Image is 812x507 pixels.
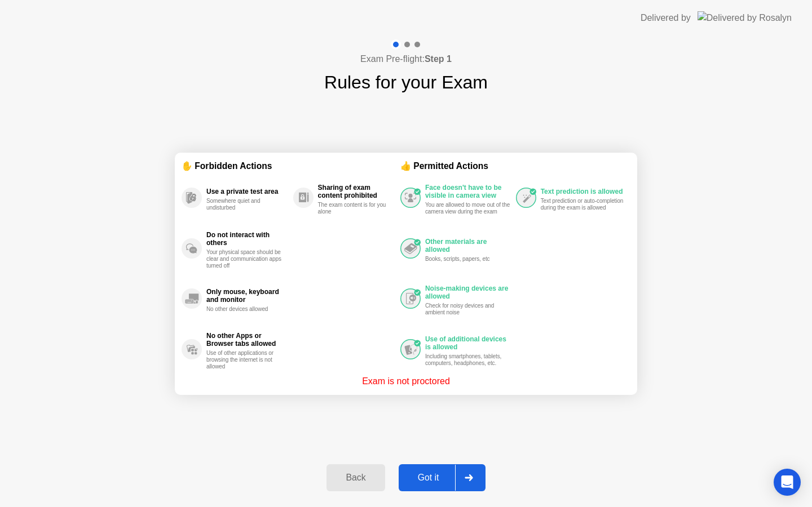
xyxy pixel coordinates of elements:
div: Books, scripts, papers, etc [425,256,510,263]
div: Do not interact with others [206,231,288,247]
div: Got it [402,473,455,483]
div: 👍 Permitted Actions [400,159,630,172]
div: No other devices allowed [206,306,288,313]
div: Sharing of exam content prohibited [318,184,395,199]
div: Noise-making devices are allowed [425,284,510,300]
img: Delivered by Rosalyn [698,11,792,24]
div: No other Apps or Browser tabs allowed [206,332,288,348]
div: Back [330,473,381,483]
button: Back [326,464,385,491]
div: The exam content is for you alone [318,202,395,215]
div: Use a private test area [206,188,288,195]
div: Somewhere quiet and undisturbed [206,198,288,211]
button: Got it [399,464,486,491]
div: Other materials are allowed [425,238,510,253]
div: Delivered by [641,11,691,25]
div: You are allowed to move out of the camera view during the exam [425,202,510,215]
b: Step 1 [425,54,452,64]
div: Your physical space should be clear and communication apps turned off [206,249,288,269]
div: Use of additional devices is allowed [425,335,510,351]
div: Including smartphones, tablets, computers, headphones, etc. [425,353,510,367]
div: Open Intercom Messenger [774,469,801,496]
div: Use of other applications or browsing the internet is not allowed [206,350,288,370]
h4: Exam Pre-flight: [360,52,452,66]
div: Check for noisy devices and ambient noise [425,303,510,316]
div: Face doesn't have to be visible in camera view [425,184,510,199]
h1: Rules for your Exam [324,69,488,96]
div: Text prediction is allowed [541,188,625,195]
div: ✋ Forbidden Actions [182,159,400,172]
div: Only mouse, keyboard and monitor [206,288,288,304]
div: Text prediction or auto-completion during the exam is allowed [541,198,625,211]
p: Exam is not proctored [362,375,450,388]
